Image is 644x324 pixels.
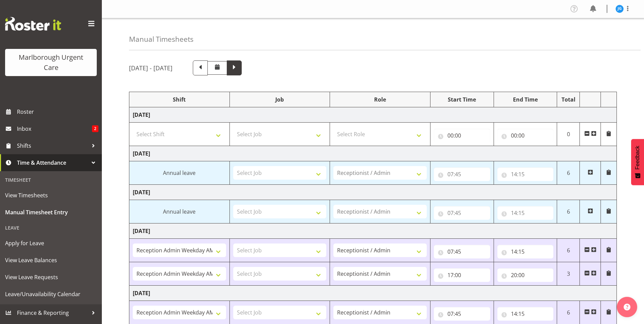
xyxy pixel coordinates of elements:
[497,245,554,258] input: Click to select...
[434,129,490,142] input: Click to select...
[12,52,90,73] div: Marlborough Urgent Care
[434,245,490,258] input: Click to select...
[615,5,624,13] img: josephine-godinez11850.jpg
[133,95,226,104] div: Shift
[560,95,576,104] div: Total
[434,307,490,321] input: Click to select...
[129,286,617,301] td: [DATE]
[5,17,61,31] img: Rosterit website logo
[557,123,580,146] td: 0
[497,307,554,321] input: Click to select...
[129,223,617,239] td: [DATE]
[163,208,196,215] span: Annual leave
[92,125,98,132] span: 2
[17,124,92,134] span: Inbox
[634,146,641,169] span: Feedback
[163,169,196,177] span: Annual leave
[5,289,97,299] span: Leave/Unavailability Calendar
[17,141,88,151] span: Shifts
[2,269,100,286] a: View Leave Requests
[129,35,194,43] h4: Manual Timesheets
[129,107,617,123] td: [DATE]
[5,207,97,217] span: Manual Timesheet Entry
[5,255,97,265] span: View Leave Balances
[5,272,97,282] span: View Leave Requests
[2,173,100,187] div: Timesheet
[434,95,490,104] div: Start Time
[497,95,554,104] div: End Time
[631,139,644,185] button: Feedback - Show survey
[129,64,172,72] h5: [DATE] - [DATE]
[2,187,100,204] a: View Timesheets
[5,190,97,200] span: View Timesheets
[2,221,100,235] div: Leave
[557,262,580,286] td: 3
[557,161,580,185] td: 6
[5,238,97,248] span: Apply for Leave
[2,252,100,269] a: View Leave Balances
[497,129,554,142] input: Click to select...
[233,95,327,104] div: Job
[17,107,98,117] span: Roster
[497,268,554,282] input: Click to select...
[2,235,100,252] a: Apply for Leave
[2,286,100,303] a: Leave/Unavailability Calendar
[17,308,88,318] span: Finance & Reporting
[333,95,427,104] div: Role
[129,185,617,200] td: [DATE]
[17,158,88,168] span: Time & Attendance
[129,146,617,161] td: [DATE]
[557,200,580,223] td: 6
[434,268,490,282] input: Click to select...
[2,204,100,221] a: Manual Timesheet Entry
[557,239,580,262] td: 6
[624,304,630,310] img: help-xxl-2.png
